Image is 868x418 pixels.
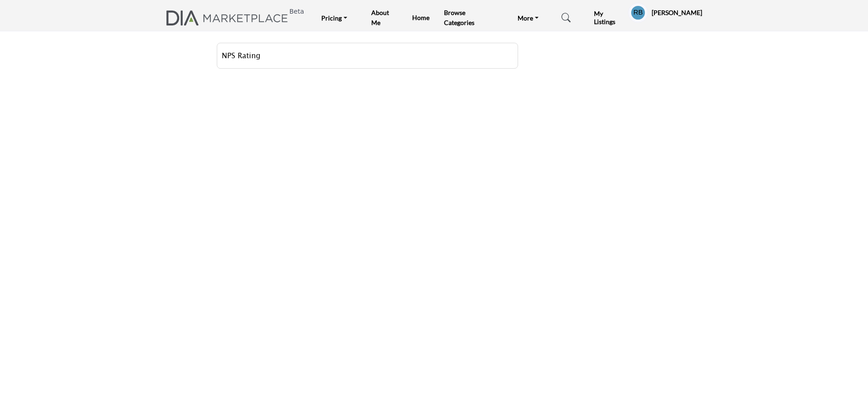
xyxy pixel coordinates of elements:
[166,10,293,25] a: Beta
[289,8,304,15] h6: Beta
[553,10,577,25] a: Search
[222,51,260,60] h4: NPS Rating
[312,10,357,26] a: Pricing
[371,9,389,26] a: About Me
[166,10,293,25] img: site Logo
[652,8,702,17] h5: [PERSON_NAME]
[508,10,548,26] a: More
[412,14,429,21] a: Home
[444,9,474,26] a: Browse Categories
[628,3,648,23] button: Show hide supplier dropdown
[594,10,624,26] h5: My Listings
